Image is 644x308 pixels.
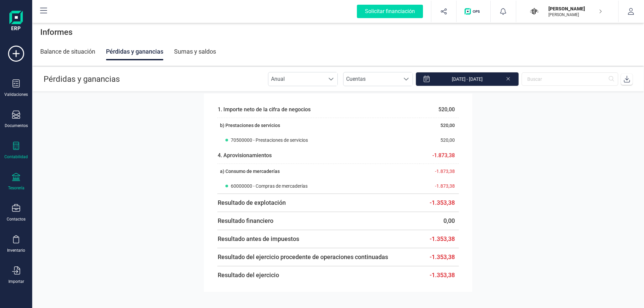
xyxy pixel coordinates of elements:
[420,266,459,284] td: -1.353,38
[218,199,286,206] span: Resultado de explotación
[9,11,23,32] img: Logo Finanedi
[40,43,95,60] div: Balance de situación
[44,74,120,84] span: Pérdidas y ganancias
[218,271,279,279] span: Resultado del ejercicio
[32,21,644,43] div: Informes
[357,5,423,18] div: Solicitar financiación
[420,212,459,230] td: 0,00
[106,43,163,60] div: Pérdidas y ganancias
[524,1,610,22] button: JO[PERSON_NAME][PERSON_NAME]
[420,102,459,118] td: 520,00
[548,12,602,17] p: [PERSON_NAME]
[218,217,273,224] span: Resultado financiero
[420,118,459,133] td: 520,00
[420,194,459,212] td: -1.353,38
[220,169,280,174] span: a) Consumo de mercaderías
[349,1,431,22] button: Solicitar financiación
[268,72,325,86] span: Anual
[343,72,400,86] span: Cuentas
[4,92,28,97] div: Validaciones
[420,230,459,248] td: -1.353,38
[231,137,308,143] span: 70500000 - Prestaciones de servicios
[231,183,308,189] span: 60000000 - Compras de mercaderías
[218,106,311,113] span: 1. Importe neto de la cifra de negocios
[420,179,459,194] td: -1.873,38
[522,72,618,86] input: Buscar
[420,164,459,179] td: -1.873,38
[218,253,388,260] span: Resultado del ejercicio procedente de operaciones continuadas
[8,279,24,284] div: Importar
[4,154,28,160] div: Contabilidad
[218,235,299,242] span: Resultado antes de impuestos
[218,152,272,159] span: 4. Aprovisionamientos
[548,5,602,12] p: [PERSON_NAME]
[527,4,542,19] img: JO
[7,248,25,253] div: Inventario
[8,185,24,191] div: Tesorería
[461,1,486,22] button: Logo de OPS
[465,8,482,15] img: Logo de OPS
[7,217,25,222] div: Contactos
[5,123,28,128] div: Documentos
[420,147,459,164] td: -1.873,38
[174,43,216,60] div: Sumas y saldos
[420,133,459,147] td: 520,00
[220,123,280,128] span: b) Prestaciones de servicios
[420,248,459,266] td: -1.353,38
